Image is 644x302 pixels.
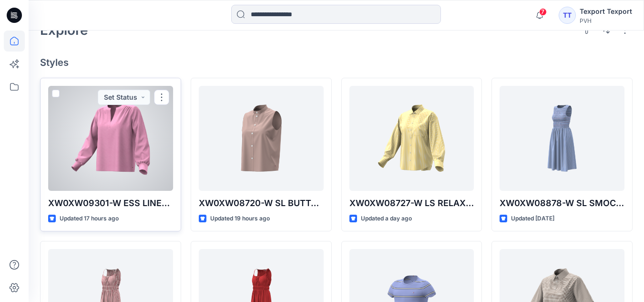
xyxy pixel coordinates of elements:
[500,86,624,191] a: XW0XW08878-W SL SMOCKING STRIPE MIDI DRESS-V01
[48,86,173,191] a: XW0XW09301-W ESS LINEN V-NK LS BLOUSE-V01
[199,197,324,210] p: XW0XW08720-W SL BUTTON FRONT SHELL-SOLID-V01
[349,197,474,210] p: XW0XW08727-W LS RELAXED POPLIN SHIRT-STRIPE-V01
[48,197,173,210] p: XW0XW09301-W ESS LINEN V-NK LS BLOUSE-V01
[500,197,624,210] p: XW0XW08878-W SL SMOCKING STRIPE MIDI DRESS-V01
[60,214,119,224] p: Updated 17 hours ago
[511,214,554,224] p: Updated [DATE]
[40,22,88,38] h2: Explore
[210,214,270,224] p: Updated 19 hours ago
[199,86,324,191] a: XW0XW08720-W SL BUTTON FRONT SHELL-SOLID-V01
[559,7,576,24] div: TT
[580,6,632,17] div: Texport Texport
[40,57,633,68] h4: Styles
[361,214,412,224] p: Updated a day ago
[539,8,547,16] span: 7
[580,17,632,24] div: PVH
[349,86,474,191] a: XW0XW08727-W LS RELAXED POPLIN SHIRT-STRIPE-V01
